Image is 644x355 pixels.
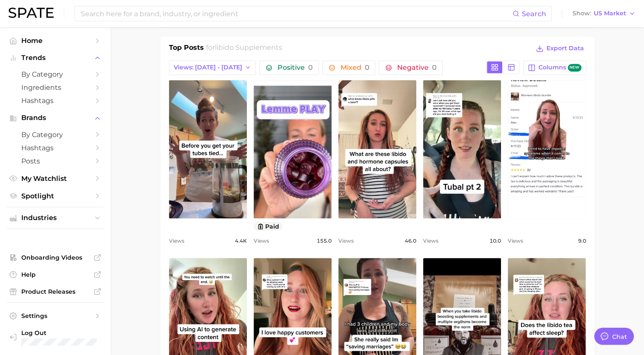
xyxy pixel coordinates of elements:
[7,68,104,81] a: by Category
[21,83,89,92] span: Ingredients
[338,236,354,246] span: Views
[254,236,269,246] span: Views
[7,309,104,322] a: Settings
[21,54,89,62] span: Trends
[80,6,512,21] input: Search here for a brand, industry, or ingredient
[7,112,104,124] button: Brands
[21,114,89,122] span: Brands
[7,251,104,264] a: Onboarding Videos
[277,64,312,71] span: Positive
[570,8,638,19] button: ShowUS Market
[7,155,104,168] a: Posts
[21,271,89,278] span: Help
[7,94,104,107] a: Hashtags
[7,141,104,155] a: Hashtags
[21,175,89,183] span: My Watchlist
[21,192,89,200] span: Spotlight
[21,329,118,337] span: Log Out
[169,236,184,246] span: Views
[7,212,104,224] button: Industries
[547,45,584,52] span: Export Data
[364,63,369,72] span: 0
[169,43,204,55] h1: Top Posts
[317,236,332,246] span: 155.0
[235,236,247,246] span: 4.4k
[405,236,416,246] span: 46.0
[508,236,523,246] span: Views
[174,64,242,71] span: Views: [DATE] - [DATE]
[7,52,104,64] button: Trends
[423,236,438,246] span: Views
[523,60,586,75] button: Columnsnew
[538,64,581,72] span: Columns
[254,222,283,231] button: paid
[7,128,104,141] a: by Category
[432,63,436,72] span: 0
[594,11,626,16] span: US Market
[7,326,104,348] a: Log out. Currently logged in with e-mail pquiroz@maryruthorganics.com.
[7,81,104,94] a: Ingredients
[21,288,89,295] span: Product Releases
[21,312,89,320] span: Settings
[572,11,591,16] span: Show
[169,60,256,75] button: Views: [DATE] - [DATE]
[215,43,282,52] span: libido supplements
[21,144,89,152] span: Hashtags
[340,64,369,71] span: Mixed
[9,8,54,18] img: SPATE
[21,97,89,105] span: Hashtags
[308,63,312,72] span: 0
[7,189,104,203] a: Spotlight
[534,43,586,54] button: Export Data
[206,43,282,55] h2: for
[397,64,436,71] span: Negative
[7,268,104,281] a: Help
[21,37,89,45] span: Home
[568,64,581,72] span: new
[21,70,89,78] span: by Category
[7,34,104,47] a: Home
[21,157,89,165] span: Posts
[7,172,104,185] a: My Watchlist
[7,285,104,298] a: Product Releases
[522,10,546,18] span: Search
[489,236,501,246] span: 10.0
[21,254,89,261] span: Onboarding Videos
[578,236,586,246] span: 9.0
[21,131,89,139] span: by Category
[21,214,89,222] span: Industries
